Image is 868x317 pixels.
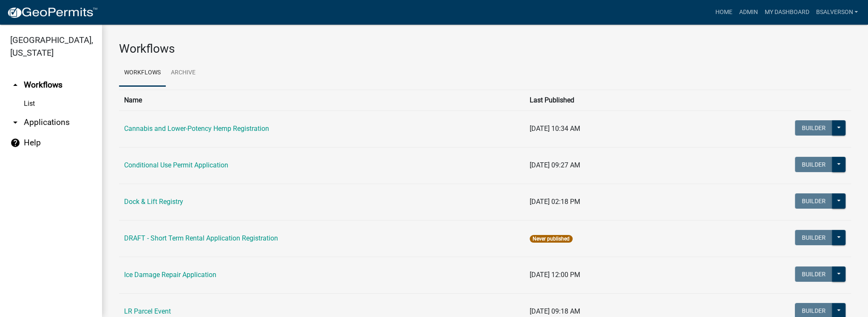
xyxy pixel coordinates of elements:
a: Home [712,4,735,20]
span: [DATE] 02:18 PM [530,198,580,206]
i: help [10,138,20,148]
span: Never published [530,235,573,243]
button: Builder [795,157,832,172]
span: [DATE] 09:18 AM [530,307,580,315]
a: Workflows [119,59,166,87]
a: Ice Damage Repair Application [124,271,216,279]
a: DRAFT - Short Term Rental Application Registration [124,234,278,242]
a: My Dashboard [761,4,812,20]
span: [DATE] 09:27 AM [530,161,580,169]
a: LR Parcel Event [124,307,171,315]
span: [DATE] 12:00 PM [530,271,580,279]
button: Builder [795,230,832,245]
button: Builder [795,193,832,209]
i: arrow_drop_down [10,117,20,127]
h3: Workflows [119,42,851,56]
a: Conditional Use Permit Application [124,161,228,169]
a: Cannabis and Lower-Potency Hemp Registration [124,125,269,133]
a: Dock & Lift Registry [124,198,183,206]
button: Builder [795,120,832,136]
button: Builder [795,266,832,282]
a: Archive [166,59,201,87]
i: arrow_drop_up [10,80,20,90]
a: BSALVERSON [812,4,861,20]
th: Last Published [525,90,730,110]
a: Admin [735,4,761,20]
span: [DATE] 10:34 AM [530,125,580,133]
th: Name [119,90,525,110]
